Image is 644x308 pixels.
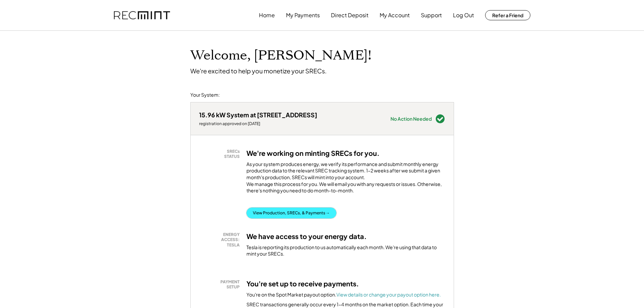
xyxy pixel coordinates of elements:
[199,121,317,126] div: registration approved on [DATE]
[246,279,359,288] h3: You're set up to receive payments.
[331,8,368,22] button: Direct Deposit
[246,244,445,257] div: Tesla is reporting its production to us automatically each month. We're using that data to mint y...
[246,161,445,197] div: As your system produces energy, we verify its performance and submit monthly energy production da...
[421,8,442,22] button: Support
[190,92,220,98] div: Your System:
[190,48,372,64] h1: Welcome, [PERSON_NAME]!
[246,232,367,241] h3: We have access to your energy data.
[199,111,317,119] div: 15.96 kW System at [STREET_ADDRESS]
[259,8,275,22] button: Home
[246,291,441,298] div: You're on the Spot Market payout option.
[202,279,240,290] div: PAYMENT SETUP
[190,67,327,75] div: We're excited to help you monetize your SRECs.
[114,11,170,20] img: recmint-logotype%403x.png
[246,149,380,158] h3: We're working on minting SRECs for you.
[390,116,432,121] div: No Action Needed
[246,208,336,218] button: View Production, SRECs, & Payments →
[485,10,530,20] button: Refer a Friend
[380,8,410,22] button: My Account
[202,232,240,248] div: ENERGY ACCESS: TESLA
[202,149,240,159] div: SRECs STATUS
[453,8,474,22] button: Log Out
[336,291,441,298] a: View details or change your payout option here.
[286,8,320,22] button: My Payments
